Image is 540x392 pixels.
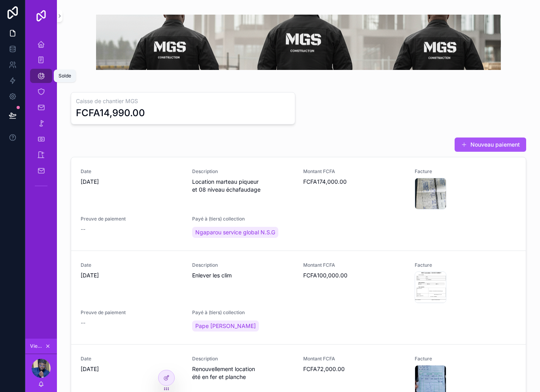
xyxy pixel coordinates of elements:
[81,356,183,362] span: Date
[192,216,294,222] span: Payé à (tiers) collection
[76,107,145,119] div: FCFA14,990.00
[303,168,405,175] span: Montant FCFA
[71,157,526,251] a: Date[DATE]DescriptionLocation marteau piqueur et 08 niveau échafaudageMontant FCFAFCFA174,000.00F...
[25,32,57,202] div: scrollable content
[81,216,183,222] span: Preuve de paiement
[303,365,405,373] span: FCFA72,000.00
[192,262,294,268] span: Description
[192,168,294,175] span: Description
[192,178,294,194] span: Location marteau piqueur et 08 niveau échafaudage
[192,365,294,381] span: Renouvellement location été en fer et planche
[71,251,526,344] a: Date[DATE]DescriptionEnlever les climMontant FCFAFCFA100,000.00FacturePreuve de paiement--Payé à ...
[81,168,183,175] span: Date
[415,356,517,362] span: Facture
[81,271,183,279] span: [DATE]
[415,262,517,268] span: Facture
[192,227,278,238] a: Ngaparou service global N.S.G
[81,262,183,268] span: Date
[81,225,85,233] span: --
[455,138,526,152] button: Nouveau paiement
[81,319,85,327] span: --
[192,356,294,362] span: Description
[192,271,294,279] span: Enlever les clim
[192,309,294,316] span: Payé à (tiers) collection
[30,343,43,349] span: Viewing as Cheikh
[415,168,517,175] span: Facture
[76,97,290,105] h3: Caisse de chantier MGS
[81,309,183,316] span: Preuve de paiement
[192,320,259,332] a: Pape [PERSON_NAME]
[81,178,183,186] span: [DATE]
[303,178,405,186] span: FCFA174,000.00
[303,262,405,268] span: Montant FCFA
[195,228,275,236] span: Ngaparou service global N.S.G
[303,356,405,362] span: Montant FCFA
[96,15,501,70] img: 35172-Gemini_Generated_Image_pn16awpn16awpn16.png
[81,365,183,373] span: [DATE]
[303,271,405,279] span: FCFA100,000.00
[59,73,71,79] div: Solde
[195,322,256,330] span: Pape [PERSON_NAME]
[35,9,47,22] img: App logo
